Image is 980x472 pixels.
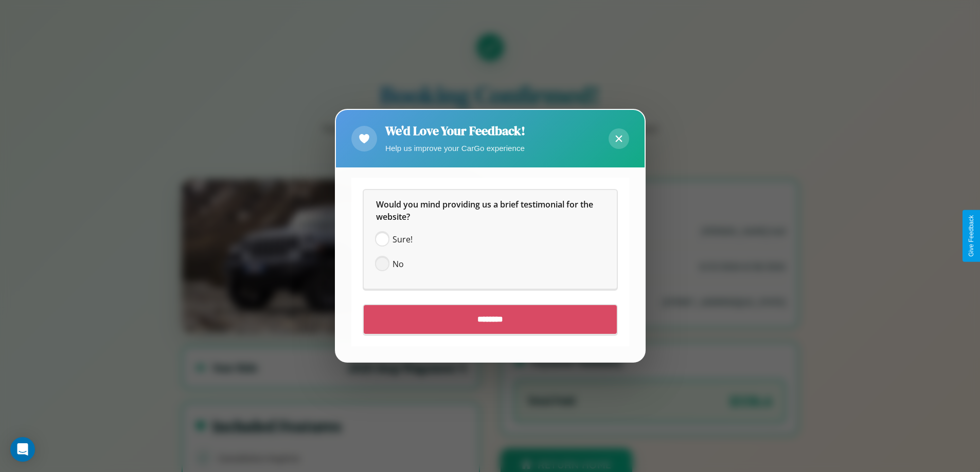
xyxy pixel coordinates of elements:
[376,199,595,223] span: Would you mind providing us a brief testimonial for the website?
[385,122,525,139] h2: We'd Love Your Feedback!
[968,215,975,257] div: Give Feedback
[10,437,35,462] div: Open Intercom Messenger
[393,258,404,271] span: No
[385,141,525,155] p: Help us improve your CarGo experience
[393,234,413,246] span: Sure!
